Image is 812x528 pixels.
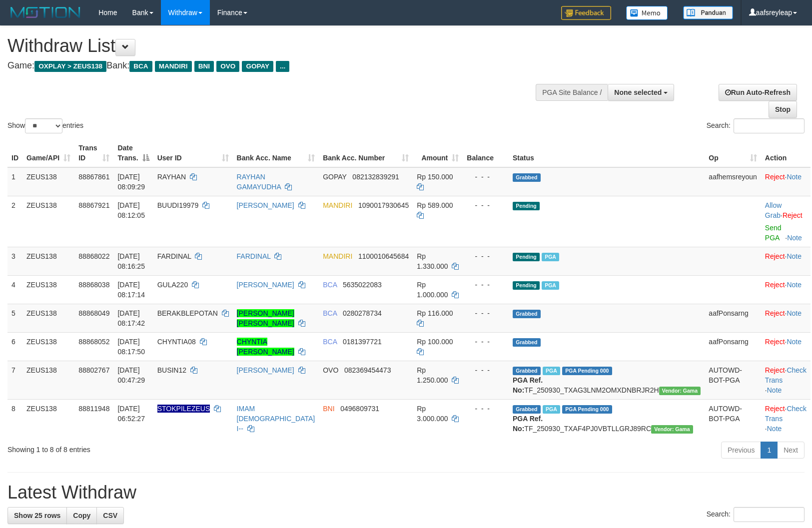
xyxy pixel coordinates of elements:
[787,173,802,181] a: Note
[34,61,106,72] span: OXPLAY > ZEUS138
[417,405,448,423] span: Rp 3.000.000
[467,337,505,347] div: - - -
[761,196,811,247] td: ·
[323,281,337,289] span: BCA
[117,366,145,384] span: [DATE] 00:47:29
[7,61,531,71] h4: Game: Bank:
[777,442,805,459] a: Next
[22,247,74,275] td: ZEUS138
[7,483,805,503] h1: Latest Withdraw
[157,201,199,209] span: BUUDI19979
[237,366,294,374] a: [PERSON_NAME]
[765,405,785,413] a: Reject
[467,200,505,210] div: - - -
[734,118,805,133] input: Search:
[117,201,145,219] span: [DATE] 08:12:05
[608,84,674,101] button: None selected
[157,281,188,289] span: GULA220
[767,425,782,433] a: Note
[761,361,811,399] td: · ·
[117,405,145,423] span: [DATE] 06:52:27
[78,201,109,209] span: 88867921
[467,172,505,182] div: - - -
[7,361,22,399] td: 7
[7,332,22,361] td: 6
[242,61,273,72] span: GOPAY
[276,61,289,72] span: ...
[761,399,811,438] td: · ·
[705,167,761,196] td: aafhemsreyoun
[705,304,761,332] td: aafPonsarng
[78,338,109,346] span: 88868052
[787,281,802,289] a: Note
[233,139,319,167] th: Bank Acc. Name: activate to sort column ascending
[117,309,145,327] span: [DATE] 08:17:42
[78,366,109,374] span: 88802767
[216,61,239,72] span: OVO
[765,405,807,423] a: Check Trans
[7,167,22,196] td: 1
[323,252,352,260] span: MANDIRI
[155,61,192,72] span: MANDIRI
[761,247,811,275] td: ·
[323,366,338,374] span: OVO
[651,425,693,434] span: Vendor URL: https://trx31.1velocity.biz
[323,338,337,346] span: BCA
[25,118,62,133] select: Showentries
[74,139,113,167] th: Trans ID: activate to sort column ascending
[683,6,733,19] img: panduan.png
[765,309,785,317] a: Reject
[22,196,74,247] td: ZEUS138
[237,281,294,289] a: [PERSON_NAME]
[417,338,453,346] span: Rp 100.000
[22,304,74,332] td: ZEUS138
[561,6,611,20] img: Feedback.jpg
[113,139,153,167] th: Date Trans.: activate to sort column descending
[22,275,74,304] td: ZEUS138
[7,247,22,275] td: 3
[237,252,271,260] a: FARDINAL
[343,281,382,289] span: Copy 5635022083 to clipboard
[343,309,382,317] span: Copy 0280278734 to clipboard
[7,304,22,332] td: 5
[761,275,811,304] td: ·
[78,252,109,260] span: 88868022
[513,338,541,347] span: Grabbed
[467,280,505,290] div: - - -
[358,252,409,260] span: Copy 1100010645684 to clipboard
[765,224,782,242] a: Send PGA
[705,399,761,438] td: AUTOWD-BOT-PGA
[705,332,761,361] td: aafPonsarng
[417,252,448,270] span: Rp 1.330.000
[513,173,541,182] span: Grabbed
[513,405,541,414] span: Grabbed
[787,252,802,260] a: Note
[467,404,505,414] div: - - -
[769,101,797,118] a: Stop
[117,173,145,191] span: [DATE] 08:09:29
[761,167,811,196] td: ·
[463,139,509,167] th: Balance
[323,405,334,413] span: BNI
[117,252,145,270] span: [DATE] 08:16:25
[323,173,346,181] span: GOPAY
[705,361,761,399] td: AUTOWD-BOT-PGA
[765,201,782,219] a: Allow Grab
[765,173,785,181] a: Reject
[417,366,448,384] span: Rp 1.250.000
[237,405,315,433] a: IMAM [DEMOGRAPHIC_DATA] I--
[467,308,505,318] div: - - -
[765,201,783,219] span: ·
[761,332,811,361] td: ·
[7,196,22,247] td: 2
[323,201,352,209] span: MANDIRI
[761,139,811,167] th: Action
[513,376,543,394] b: PGA Ref. No:
[783,211,803,219] a: Reject
[513,367,541,375] span: Grabbed
[765,366,785,374] a: Reject
[237,338,294,356] a: CHYNTIA [PERSON_NAME]
[7,441,331,455] div: Showing 1 to 8 of 8 entries
[22,399,74,438] td: ZEUS138
[358,201,409,209] span: Copy 1090017930645 to clipboard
